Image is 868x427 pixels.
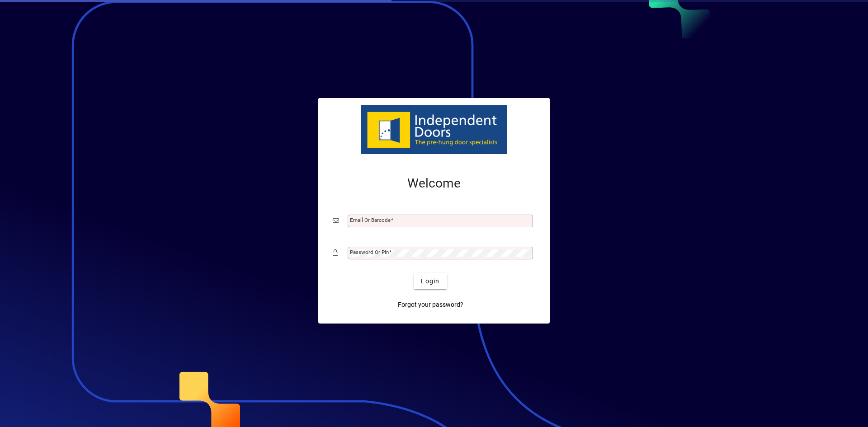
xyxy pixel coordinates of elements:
mat-label: Password or Pin [350,249,389,255]
mat-label: Email or Barcode [350,217,391,223]
button: Login [414,273,447,289]
a: Forgot your password? [394,296,467,313]
span: Forgot your password? [398,300,463,310]
span: Login [421,277,439,286]
h2: Welcome [333,176,535,191]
